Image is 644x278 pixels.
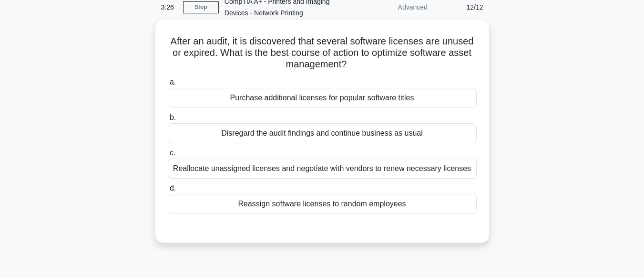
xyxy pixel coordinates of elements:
[168,159,477,179] div: Reallocate unassigned licenses and negotiate with vendors to renew necessary licenses
[170,113,176,121] span: b.
[167,35,478,71] h5: After an audit, it is discovered that several software licenses are unused or expired. What is th...
[170,149,175,157] span: c.
[168,123,477,143] div: Disregard the audit findings and continue business as usual
[170,184,176,192] span: d.
[168,194,477,214] div: Reassign software licenses to random employees
[183,1,219,13] a: Stop
[170,78,176,86] span: a.
[168,88,477,108] div: Purchase additional licenses for popular software titles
